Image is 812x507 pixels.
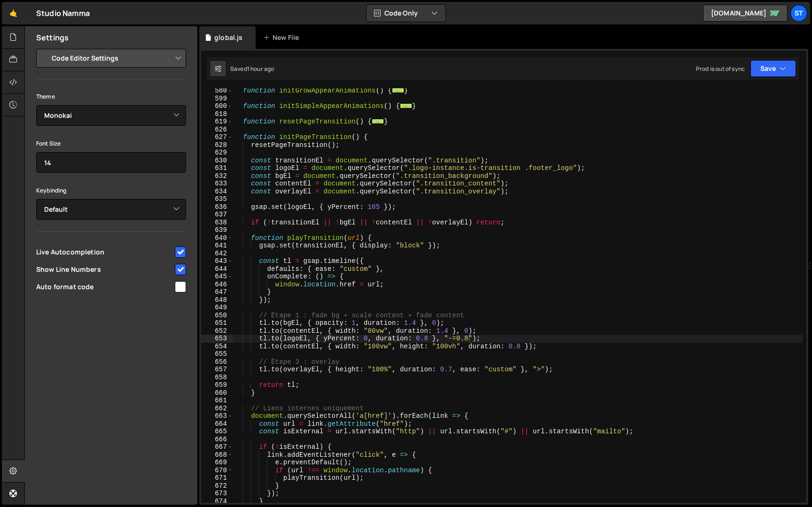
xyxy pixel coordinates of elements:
span: Show Line Numbers [36,265,173,274]
div: 639 [201,226,233,234]
div: 661 [201,397,233,405]
a: 🤙 [2,2,25,24]
div: 654 [201,343,233,351]
div: 627 [201,133,233,141]
button: Code Only [367,5,445,22]
div: 638 [201,219,233,227]
div: 674 [201,498,233,506]
div: 662 [201,405,233,413]
div: 641 [201,242,233,250]
div: 599 [201,95,233,103]
div: 660 [201,389,233,397]
div: 629 [201,149,233,157]
div: 650 [201,312,233,320]
div: 633 [201,180,233,188]
label: Keybinding [36,186,67,195]
span: ... [392,88,404,93]
div: 667 [201,443,233,451]
div: 632 [201,172,233,180]
div: 659 [201,381,233,389]
div: 640 [201,234,233,242]
div: 670 [201,467,233,475]
div: 663 [201,412,233,420]
div: 618 [201,110,233,118]
div: global.js [214,33,242,42]
span: ... [372,119,384,124]
div: 666 [201,436,233,444]
div: 631 [201,164,233,172]
span: Auto format code [36,282,173,292]
span: Live Autocompletion [36,247,173,257]
div: 655 [201,350,233,358]
div: 643 [201,257,233,265]
div: 642 [201,250,233,258]
div: 1 hour ago [247,65,274,73]
div: 651 [201,319,233,327]
div: 648 [201,296,233,304]
div: 665 [201,428,233,436]
div: 672 [201,482,233,490]
label: Theme [36,92,55,101]
div: 644 [201,265,233,273]
div: 630 [201,157,233,165]
button: Save [750,60,796,77]
div: 658 [201,374,233,382]
div: 634 [201,188,233,196]
div: 657 [201,366,233,374]
div: 669 [201,459,233,467]
div: 635 [201,195,233,203]
div: 673 [201,490,233,498]
span: ... [400,103,412,108]
div: 626 [201,126,233,134]
div: 646 [201,281,233,289]
div: 637 [201,211,233,219]
div: 647 [201,288,233,296]
div: 636 [201,203,233,211]
div: Saved [230,65,274,73]
a: St [790,5,807,22]
div: 653 [201,335,233,343]
div: 600 [201,102,233,110]
div: Studio Namma [36,8,90,19]
label: Font Size [36,139,61,148]
div: New File [263,33,303,42]
div: 649 [201,304,233,312]
div: 645 [201,273,233,281]
div: 628 [201,141,233,149]
div: 652 [201,327,233,335]
div: 664 [201,420,233,428]
div: 671 [201,474,233,482]
h2: Settings [36,32,69,43]
div: 668 [201,451,233,459]
a: [DOMAIN_NAME] [703,5,788,22]
div: 656 [201,358,233,366]
div: 580 [201,87,233,95]
div: Prod is out of sync [696,65,745,73]
div: 619 [201,118,233,126]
